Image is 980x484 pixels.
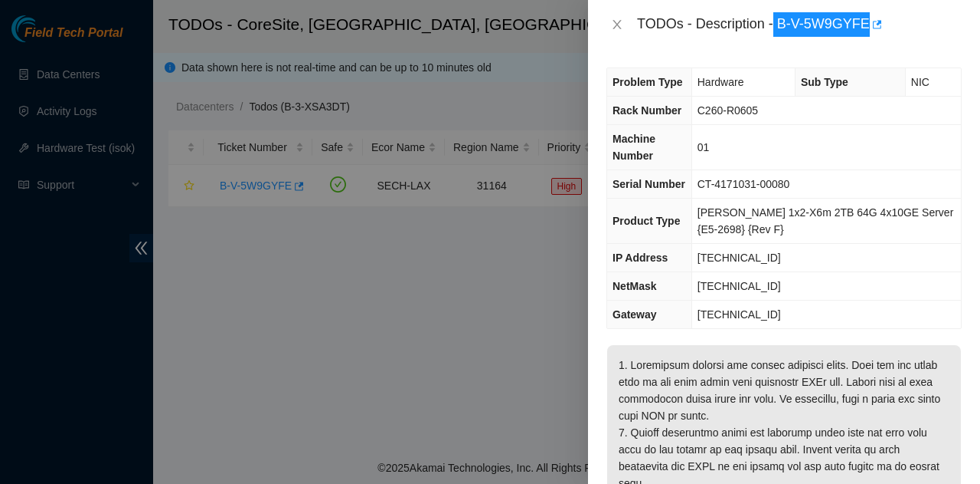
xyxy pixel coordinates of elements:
span: close [611,18,623,31]
span: Hardware [697,76,744,88]
span: C260-R0605 [697,104,758,117]
span: Gateway [612,308,657,321]
button: Close [606,18,628,32]
span: Rack Number [612,104,681,117]
span: CT-4171031-00080 [697,178,790,190]
span: Sub Type [801,76,848,88]
span: [TECHNICAL_ID] [697,280,781,292]
span: Product Type [612,215,680,227]
span: Problem Type [612,76,683,88]
span: Serial Number [612,178,685,190]
span: 01 [697,141,710,153]
span: [PERSON_NAME] 1x2-X6m 2TB 64G 4x10GE Server {E5-2698} {Rev F} [697,206,954,235]
span: IP Address [612,252,668,264]
span: [TECHNICAL_ID] [697,252,781,264]
span: NIC [911,76,929,88]
span: [TECHNICAL_ID] [697,308,781,321]
span: NetMask [612,280,657,292]
span: Machine Number [612,133,655,162]
div: TODOs - Description - B-V-5W9GYFE [637,12,962,37]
